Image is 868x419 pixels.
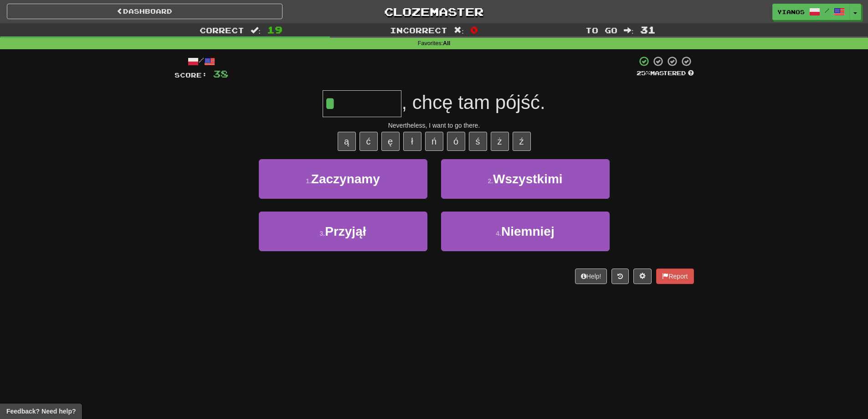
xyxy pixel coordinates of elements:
small: 2 . [488,177,493,185]
span: , chcę tam pójść. [401,92,545,113]
span: Przyjął [325,224,366,238]
span: Zaczynamy [311,172,380,186]
span: : [454,26,464,34]
span: yianos [777,8,805,16]
button: ś [469,132,487,151]
span: To go [586,26,617,35]
button: 3.Przyjął [259,212,427,251]
button: ń [425,132,443,151]
span: 38 [213,68,228,79]
span: Score: [175,71,207,79]
span: Wszystkimi [493,172,563,186]
button: 2.Wszystkimi [441,159,610,199]
button: Help! [575,269,607,284]
button: ó [447,132,465,151]
button: ż [491,132,509,151]
span: 25 % [637,69,650,77]
small: 1 . [306,177,311,185]
span: : [624,26,634,34]
div: Nevertheless, I want to go there. [175,121,694,130]
strong: All [443,40,450,47]
span: Correct [200,26,244,35]
span: Incorrect [390,26,447,35]
span: / [825,7,829,14]
div: / [175,56,228,67]
a: yianos / [772,4,850,20]
span: Open feedback widget [6,407,76,416]
small: 3 . [320,230,325,237]
button: ź [513,132,531,151]
a: Dashboard [7,4,282,19]
button: Round history (alt+y) [611,269,629,284]
span: 31 [640,24,656,35]
a: Clozemaster [296,4,572,20]
small: 4 . [496,230,501,237]
button: ł [403,132,421,151]
span: 19 [267,24,282,35]
button: ą [338,132,356,151]
button: Report [656,269,693,284]
span: : [251,26,261,34]
button: 1.Zaczynamy [259,159,427,199]
div: Mastered [637,69,694,78]
span: 0 [470,24,478,35]
button: ć [360,132,378,151]
span: Niemniej [501,224,555,238]
button: 4.Niemniej [441,212,610,251]
button: ę [381,132,400,151]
